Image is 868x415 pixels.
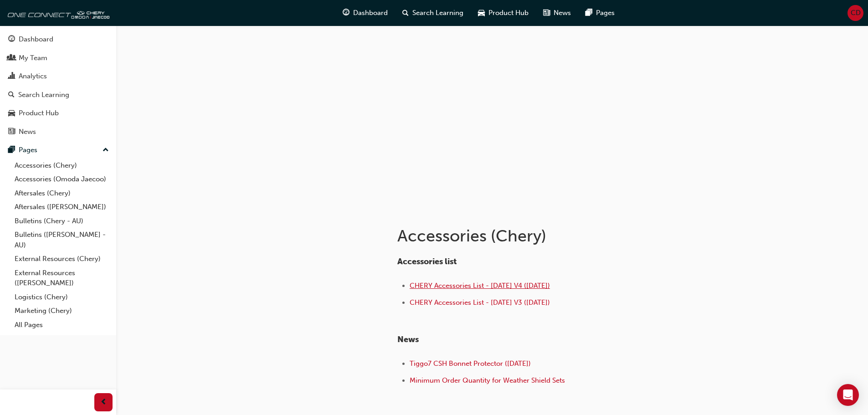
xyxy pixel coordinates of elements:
span: people-icon [8,54,15,62]
span: search-icon [8,91,15,99]
a: Accessories (Chery) [11,159,113,173]
img: oneconnect [5,4,109,22]
span: Accessories list [397,256,457,266]
button: Pages [4,142,113,159]
a: Aftersales (Chery) [11,186,113,200]
span: News [397,334,419,344]
div: Product Hub [19,108,59,118]
a: External Resources ([PERSON_NAME]) [11,266,113,290]
a: Accessories (Omoda Jaecoo) [11,172,113,186]
a: Minimum Order Quantity for Weather Shield Sets [410,376,565,384]
span: CD [851,8,861,18]
span: pages-icon [586,7,592,19]
a: Bulletins ([PERSON_NAME] - AU) [11,228,113,252]
span: news-icon [8,128,15,136]
a: Analytics [4,68,113,85]
a: CHERY Accessories List - [DATE] V4 ([DATE]) [410,282,550,290]
span: car-icon [478,7,485,19]
a: External Resources (Chery) [11,252,113,266]
button: CD [847,5,863,21]
button: DashboardMy TeamAnalyticsSearch LearningProduct HubNews [4,29,113,142]
span: up-icon [103,144,109,156]
span: guage-icon [8,36,15,44]
span: Pages [596,8,615,18]
a: Bulletins (Chery - AU) [11,214,113,228]
a: Logistics (Chery) [11,290,113,304]
span: Search Learning [412,8,463,18]
span: prev-icon [100,397,107,408]
div: Pages [19,145,37,155]
span: Dashboard [353,8,388,18]
a: All Pages [11,318,113,332]
a: Product Hub [4,105,113,122]
span: News [554,8,571,18]
a: news-iconNews [536,4,578,22]
span: pages-icon [8,146,15,154]
div: Search Learning [18,90,69,100]
span: search-icon [402,7,409,19]
div: Dashboard [19,34,53,45]
a: Aftersales ([PERSON_NAME]) [11,200,113,214]
span: news-icon [543,7,550,19]
div: News [19,127,36,137]
a: Dashboard [4,31,113,48]
a: guage-iconDashboard [335,4,395,22]
a: Tiggo7 CSH Bonnet Protector ([DATE]) [410,359,531,368]
a: car-iconProduct Hub [471,4,536,22]
a: News [4,123,113,140]
div: Analytics [19,71,47,82]
a: Marketing (Chery) [11,304,113,318]
a: Search Learning [4,87,113,103]
div: My Team [19,53,47,63]
div: Open Intercom Messenger [837,384,859,406]
a: My Team [4,50,113,67]
span: car-icon [8,109,15,118]
a: CHERY Accessories List - [DATE] V3 ([DATE]) [410,298,550,307]
span: Product Hub [488,8,529,18]
a: search-iconSearch Learning [395,4,471,22]
h1: Accessories (Chery) [397,226,696,246]
a: pages-iconPages [578,4,622,22]
span: chart-icon [8,72,15,81]
span: guage-icon [343,7,349,19]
